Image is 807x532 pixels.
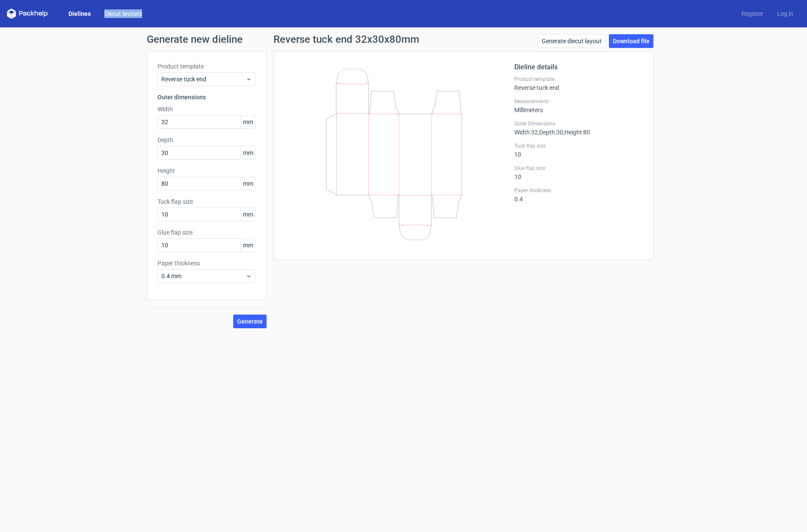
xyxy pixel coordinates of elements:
[157,228,256,237] label: Glue flap size
[157,105,256,113] label: Width
[538,129,563,136] span: , Depth : 30
[147,34,660,45] h1: Generate new dieline
[240,116,255,128] span: mm
[514,62,643,72] h2: Dieline details
[563,129,590,136] span: , Height : 80
[240,208,255,221] span: mm
[514,187,643,202] div: 0.4
[735,9,770,18] a: Register
[157,136,256,144] label: Depth
[240,177,255,190] span: mm
[514,143,643,158] div: 10
[514,165,643,172] label: Glue flap size
[157,197,256,206] label: Tuck flap size
[514,129,538,136] span: Width : 32
[233,315,267,328] button: Generate
[609,34,653,48] a: Download file
[770,9,800,18] a: Log in
[161,75,246,83] span: Reverse tuck end
[237,318,263,324] span: Generate
[514,187,643,194] label: Paper thickness
[240,239,255,252] span: mm
[514,165,643,180] div: 10
[514,76,643,83] label: Product template
[98,9,149,18] a: Diecut layouts
[514,143,643,149] label: Tuck flap size
[157,93,256,101] h3: Outer dimensions
[161,272,246,280] span: 0.4 mm
[62,9,98,18] a: Dielines
[514,76,643,91] div: Reverse tuck end
[273,34,419,45] h1: Reverse tuck end 32x30x80mm
[157,62,256,71] label: Product template
[514,98,643,105] label: Measurements
[157,166,256,175] label: Height
[240,146,255,159] span: mm
[514,120,643,127] label: Outer Dimensions
[157,259,256,267] label: Paper thickness
[514,98,643,113] div: Millimeters
[538,34,605,48] a: Generate diecut layout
